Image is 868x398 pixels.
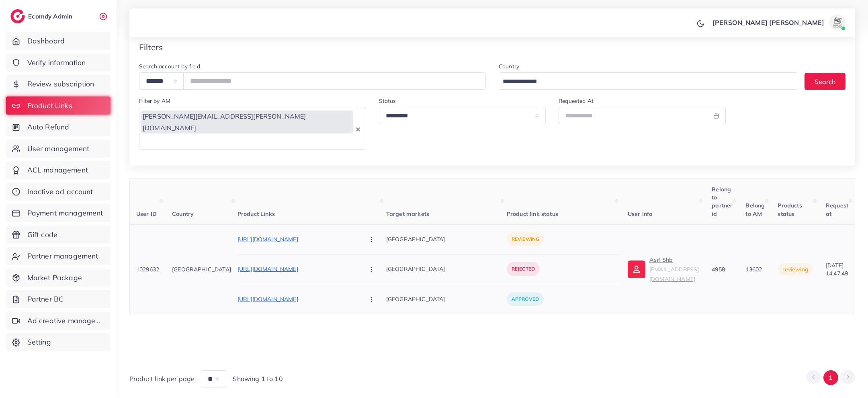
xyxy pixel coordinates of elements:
[27,79,94,89] span: Review subscription
[27,144,89,154] span: User management
[6,333,111,351] a: Setting
[6,75,111,93] a: Review subscription
[6,140,111,158] a: User management
[500,76,788,88] input: Search for option
[6,312,111,330] a: Ad creative management
[27,316,104,326] span: Ad creative management
[129,374,194,384] span: Product link per page
[806,370,855,385] ul: Pagination
[712,18,824,27] p: [PERSON_NAME] [PERSON_NAME]
[6,247,111,265] a: Partner management
[6,161,111,179] a: ACL management
[27,294,64,304] span: Partner BC
[27,337,51,347] span: Setting
[6,290,111,308] a: Partner BC
[6,269,111,287] a: Market Package
[27,251,98,261] span: Partner management
[10,9,74,23] a: logoEcomdy Admin
[6,96,111,115] a: Product Links
[6,226,111,244] a: Gift code
[28,12,74,20] h2: Ecomdy Admin
[6,183,111,201] a: Inactive ad account
[27,101,72,111] span: Product Links
[27,208,103,218] span: Payment management
[27,36,65,46] span: Dashboard
[233,374,283,384] span: Showing 1 to 10
[27,187,93,197] span: Inactive ad account
[27,165,88,175] span: ACL management
[6,118,111,136] a: Auto Refund
[829,14,845,31] img: avatar
[27,122,70,132] span: Auto Refund
[823,370,838,385] button: Go to page 1
[27,57,86,68] span: Verify information
[27,273,82,283] span: Market Package
[140,135,354,148] input: Search for option
[6,53,111,72] a: Verify information
[27,230,57,240] span: Gift code
[499,72,798,90] div: Search for option
[6,32,111,50] a: Dashboard
[6,204,111,222] a: Payment management
[708,14,849,31] a: [PERSON_NAME] [PERSON_NAME]avatar
[10,9,25,23] img: logo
